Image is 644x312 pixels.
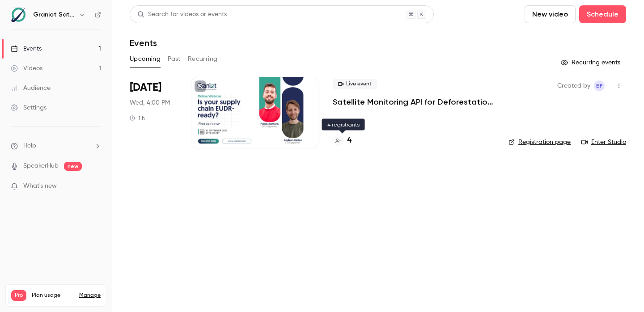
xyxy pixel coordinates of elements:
a: SpeakerHub [23,161,59,171]
span: new [64,162,82,171]
h6: Graniot Satellite Technologies SL [33,10,75,19]
span: Live event [333,79,377,89]
button: New video [525,5,576,23]
span: What's new [23,181,57,191]
a: Enter Studio [581,138,626,147]
button: Schedule [579,5,626,23]
span: [DATE] [130,80,161,95]
button: Recurring events [557,55,626,70]
li: help-dropdown-opener [11,141,101,151]
div: Videos [11,64,42,73]
a: Manage [79,292,101,299]
h4: 4 [347,135,352,147]
span: BF [596,80,602,91]
div: Audience [11,84,51,93]
div: Search for videos or events [137,10,227,19]
span: Plan usage [32,292,74,299]
a: Registration page [508,138,571,147]
span: Wed, 4:00 PM [130,98,170,107]
div: Settings [11,103,47,112]
div: Events [11,44,42,53]
div: Sep 10 Wed, 4:00 PM (Europe/Paris) [130,77,177,148]
span: Pro [11,290,26,301]
img: Graniot Satellite Technologies SL [11,8,25,22]
span: Beliza Falcon [594,80,605,91]
a: 4 [333,135,352,147]
button: Recurring [188,52,218,66]
button: Past [168,52,181,66]
a: Satellite Monitoring API for Deforestation Verification – EUDR Supply Chains [333,97,494,107]
span: Help [23,141,36,151]
button: Upcoming [130,52,161,66]
span: Created by [557,80,590,91]
h1: Events [130,38,157,48]
div: 1 h [130,114,145,122]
